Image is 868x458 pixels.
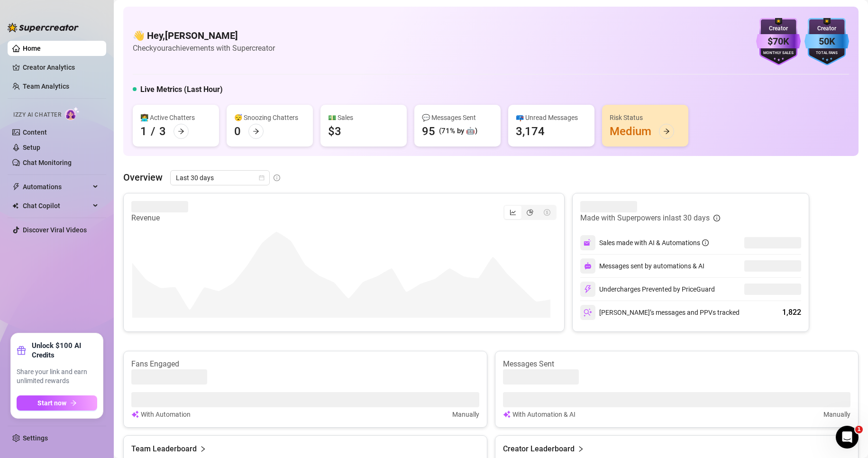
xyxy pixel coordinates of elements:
[580,212,710,224] article: Made with Superpowers in last 30 days
[584,238,592,247] img: svg%3e
[159,124,166,139] div: 3
[804,34,849,49] div: 50K
[253,128,259,135] span: arrow-right
[836,426,859,449] iframe: Intercom live chat
[756,34,801,49] div: $70K
[782,307,801,318] div: 1,822
[452,409,479,420] article: Manually
[8,23,79,32] img: logo-BBDzfeDw.svg
[804,18,849,65] img: blue-badge-DgoSNQY1.svg
[804,50,849,56] div: Total Fans
[756,50,801,56] div: Monthly Sales
[17,346,26,355] span: gift
[503,359,851,369] article: Messages Sent
[855,426,863,433] span: 1
[756,18,801,65] img: purple-badge-B9DA21FR.svg
[577,443,584,455] span: right
[503,205,557,220] div: segmented control
[23,159,72,166] a: Chat Monitoring
[23,434,48,442] a: Settings
[23,144,40,151] a: Setup
[584,285,592,293] img: svg%3e
[23,226,87,234] a: Discover Viral Videos
[200,443,206,455] span: right
[422,112,493,123] div: 💬 Messages Sent
[580,305,740,320] div: [PERSON_NAME]’s messages and PPVs tracked
[140,112,211,123] div: 👩‍💻 Active Chatters
[131,359,479,369] article: Fans Engaged
[510,209,516,216] span: line-chart
[512,409,576,420] article: With Automation & AI
[131,409,139,420] img: svg%3e
[544,209,550,216] span: dollar-circle
[131,212,188,224] article: Revenue
[516,112,587,123] div: 📪 Unread Messages
[32,341,97,360] strong: Unlock $100 AI Credits
[234,124,241,139] div: 0
[65,107,80,120] img: AI Chatter
[516,124,545,139] div: 3,174
[17,395,97,411] button: Start nowarrow-right
[17,367,97,386] span: Share your link and earn unlimited rewards
[23,128,47,136] a: Content
[527,209,533,216] span: pie-chart
[23,179,90,194] span: Automations
[140,124,147,139] div: 1
[580,282,715,297] div: Undercharges Prevented by PriceGuard
[584,308,592,317] img: svg%3e
[131,443,197,455] article: Team Leaderboard
[439,126,477,137] div: (71% by 🤖)
[422,124,435,139] div: 95
[140,84,223,95] h5: Live Metrics (Last Hour)
[23,45,41,52] a: Home
[823,409,850,420] article: Manually
[133,29,275,42] h4: 👋 Hey, [PERSON_NAME]
[70,400,77,406] span: arrow-right
[259,175,265,181] span: calendar
[176,171,264,185] span: Last 30 days
[804,24,849,33] div: Creator
[503,443,575,455] article: Creator Leaderboard
[756,24,801,33] div: Creator
[610,112,681,123] div: Risk Status
[580,258,704,274] div: Messages sent by automations & AI
[23,82,69,90] a: Team Analytics
[274,174,280,181] span: info-circle
[702,239,709,246] span: info-circle
[133,42,275,54] article: Check your achievements with Supercreator
[178,128,184,135] span: arrow-right
[328,124,341,139] div: $3
[328,112,399,123] div: 💵 Sales
[713,215,720,221] span: info-circle
[12,202,18,209] img: Chat Copilot
[123,170,163,184] article: Overview
[141,409,191,420] article: With Automation
[23,198,90,213] span: Chat Copilot
[23,60,99,75] a: Creator Analytics
[12,183,20,191] span: thunderbolt
[663,128,670,135] span: arrow-right
[584,262,592,270] img: svg%3e
[234,112,305,123] div: 😴 Snoozing Chatters
[503,409,511,420] img: svg%3e
[599,238,709,248] div: Sales made with AI & Automations
[13,110,61,119] span: Izzy AI Chatter
[37,399,66,407] span: Start now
